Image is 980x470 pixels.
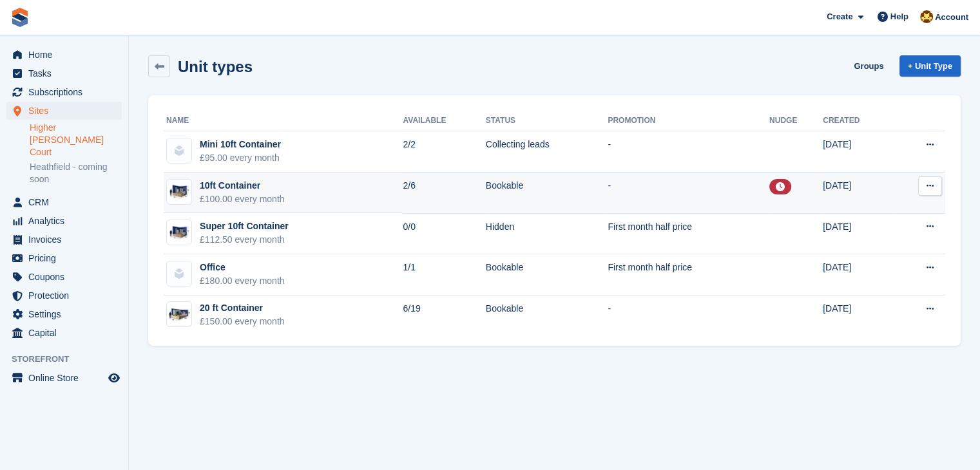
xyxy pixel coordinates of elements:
td: 0/0 [403,213,485,254]
td: Bookable [486,296,608,336]
td: Bookable [486,173,608,214]
div: £95.00 every month [200,151,281,165]
a: menu [6,230,122,249]
a: + Unit Type [899,55,961,77]
a: menu [6,102,122,120]
div: Super 10ft Container [200,220,289,233]
span: Coupons [28,268,106,286]
a: menu [6,268,122,286]
div: 10ft Container [200,179,285,193]
td: 2/2 [403,131,485,173]
a: menu [6,46,122,64]
span: Capital [28,324,106,342]
td: 2/6 [403,173,485,214]
a: Groups [849,55,889,77]
span: Sites [28,102,106,120]
span: Help [890,10,908,23]
td: Bookable [486,254,608,296]
h2: Unit types [178,58,253,75]
img: stora-icon-8386f47178a22dfd0bd8f6a31ec36ba5ce8667c1dd55bd0f319d3a0aa187defe.svg [10,8,30,27]
div: £112.50 every month [200,233,289,247]
span: Analytics [28,212,106,230]
a: menu [6,83,122,101]
span: Pricing [28,249,106,267]
span: CRM [28,193,106,211]
a: menu [6,249,122,267]
div: 20 ft Container [200,301,285,315]
a: menu [6,324,122,342]
th: Available [403,111,485,131]
span: Protection [28,287,106,305]
th: Name [164,111,403,131]
a: menu [6,64,122,82]
td: 6/19 [403,296,485,336]
span: Create [827,10,852,23]
a: Preview store [106,370,122,386]
div: Mini 10ft Container [200,138,281,151]
a: menu [6,369,122,387]
span: Subscriptions [28,83,106,101]
th: Promotion [608,111,769,131]
td: - [608,131,769,173]
div: Office [200,261,285,274]
div: £100.00 every month [200,193,285,206]
th: Nudge [769,111,823,131]
td: - [608,173,769,214]
td: [DATE] [823,296,894,336]
img: blank-unit-type-icon-ffbac7b88ba66c5e286b0e438baccc4b9c83835d4c34f86887a83fc20ec27e7b.svg [167,138,191,163]
span: Home [28,46,106,64]
a: menu [6,305,122,323]
img: blank-unit-type-icon-ffbac7b88ba66c5e286b0e438baccc4b9c83835d4c34f86887a83fc20ec27e7b.svg [167,261,191,286]
th: Status [486,111,608,131]
span: Settings [28,305,106,323]
td: [DATE] [823,254,894,296]
td: First month half price [608,254,769,296]
img: Super%2010-ft-container.png [167,223,191,242]
div: £150.00 every month [200,315,285,328]
span: Online Store [28,369,106,387]
td: [DATE] [823,173,894,214]
span: Invoices [28,230,106,249]
td: Collecting leads [486,131,608,173]
span: Tasks [28,64,106,82]
td: [DATE] [823,131,894,173]
th: Created [823,111,894,131]
span: Storefront [12,353,128,366]
div: £180.00 every month [200,274,285,288]
a: menu [6,193,122,211]
td: Hidden [486,213,608,254]
img: Damian Pope [920,10,933,23]
a: menu [6,287,122,305]
img: 20-ft-container%20(49).jpg [167,305,191,324]
a: Higher [PERSON_NAME] Court [30,122,122,158]
td: 1/1 [403,254,485,296]
td: First month half price [608,213,769,254]
a: Heathfield - coming soon [30,161,122,185]
td: - [608,296,769,336]
td: [DATE] [823,213,894,254]
span: Account [935,11,968,24]
img: 10-ft-container.jpg [167,182,191,201]
a: menu [6,212,122,230]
